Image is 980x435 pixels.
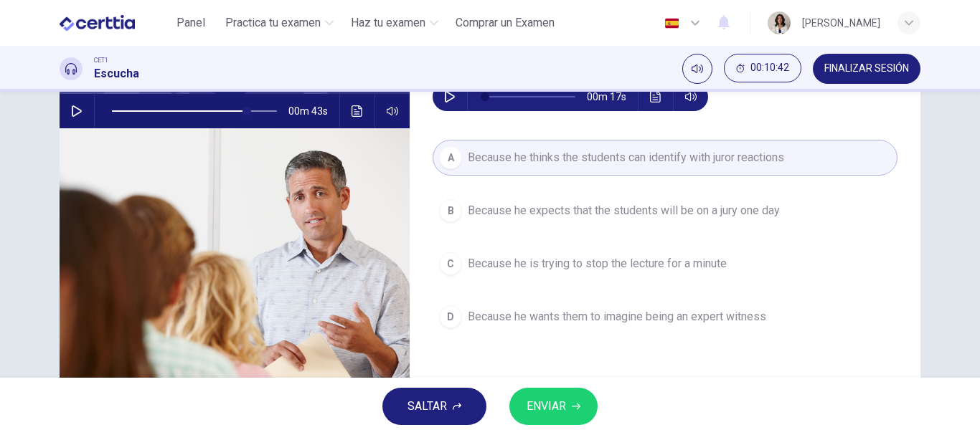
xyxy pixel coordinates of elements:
span: Comprar un Examen [456,14,555,32]
img: es [663,18,681,29]
button: 00:10:42 [724,54,801,82]
button: Practica tu examen [220,10,339,36]
span: 00m 43s [288,94,339,128]
button: FINALIZAR SESIÓN [813,54,920,84]
span: Because he is trying to stop the lecture for a minute [468,255,727,272]
img: CERTTIA logo [60,9,135,37]
button: Comprar un Examen [450,10,560,36]
div: D [439,305,462,328]
button: ENVIAR [509,388,598,425]
a: CERTTIA logo [60,9,168,37]
span: Because he wants them to imagine being an expert witness [468,308,766,325]
h1: Escucha [94,65,139,82]
button: Panel [168,10,214,36]
span: Panel [176,14,205,32]
span: Haz tu examen [351,14,425,32]
span: 00:10:42 [750,62,789,74]
div: Silenciar [682,54,712,84]
span: Practica tu examen [225,14,321,32]
span: SALTAR [407,396,447,416]
img: Profile picture [768,11,791,34]
button: Haz clic para ver la transcripción del audio [644,82,667,111]
span: FINALIZAR SESIÓN [824,63,909,75]
button: DBecause he wants them to imagine being an expert witness [433,299,897,335]
button: ABecause he thinks the students can identify with juror reactions [433,140,897,176]
span: Because he expects that the students will be on a jury one day [468,202,780,219]
button: CBecause he is trying to stop the lecture for a minute [433,246,897,282]
button: Haz tu examen [345,10,444,36]
span: ENVIAR [527,396,566,416]
div: B [439,199,462,222]
span: CET1 [94,55,108,65]
button: SALTAR [382,388,486,425]
span: Because he thinks the students can identify with juror reactions [468,149,784,166]
button: Haz clic para ver la transcripción del audio [346,94,369,128]
span: 00m 17s [587,82,638,111]
div: [PERSON_NAME] [802,14,880,32]
div: C [439,252,462,275]
div: Ocultar [724,54,801,84]
button: BBecause he expects that the students will be on a jury one day [433,193,897,229]
div: A [439,146,462,169]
